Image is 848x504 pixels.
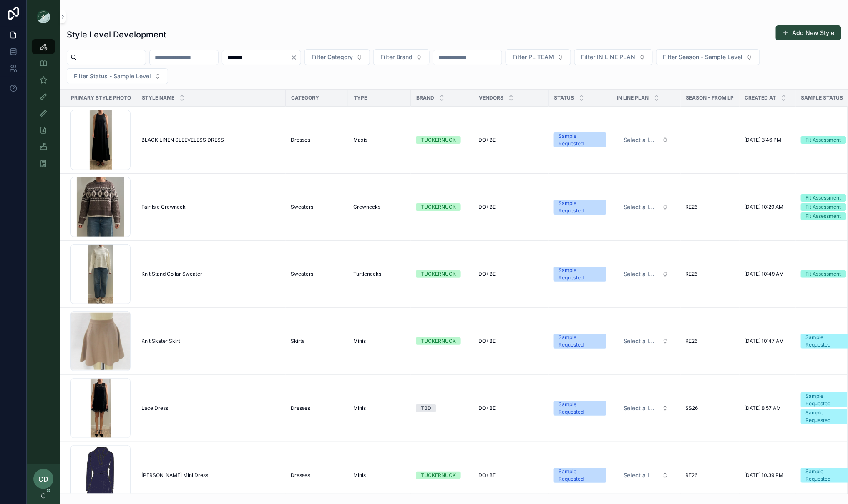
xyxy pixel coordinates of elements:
[776,25,841,40] button: Add New Style
[745,95,776,101] span: Created at
[291,472,343,479] a: Dresses
[291,472,310,479] span: Dresses
[686,338,735,344] a: RE26
[478,137,496,143] span: DO+BE
[656,49,760,65] button: Select Button
[617,468,675,483] button: Select Button
[617,95,649,101] span: IN LINE PLAN
[745,472,784,479] span: [DATE] 10:39 PM
[478,204,496,210] span: DO+BE
[421,270,456,278] div: TUCKERNUCK
[27,33,60,182] div: scrollable content
[141,204,281,210] a: Fair Isle Crewneck
[141,472,281,479] a: [PERSON_NAME] Mini Dress
[616,199,676,215] a: Select Button
[745,204,784,210] span: [DATE] 10:29 AM
[624,136,659,144] span: Select a IN LINE PLAN
[416,203,468,211] a: TUCKERNUCK
[479,95,503,101] span: Vendors
[478,338,544,344] a: DO+BE
[559,132,601,147] div: Sample Requested
[416,404,468,412] a: TBD
[291,204,313,210] span: Sweaters
[686,405,698,412] span: SS26
[806,203,841,211] div: Fit Assessment
[616,333,676,349] a: Select Button
[291,137,310,143] span: Dresses
[353,137,367,143] span: Maxis
[806,136,841,144] div: Fit Assessment
[478,405,496,412] span: DO+BE
[686,271,698,277] span: RE26
[686,204,698,210] span: RE26
[513,53,554,61] span: Filter PL TEAM
[559,468,601,483] div: Sample Requested
[291,405,310,412] span: Dresses
[745,338,784,344] span: [DATE] 10:47 AM
[291,271,313,277] span: Sweaters
[38,474,48,484] span: CD
[304,49,370,65] button: Select Button
[559,267,601,282] div: Sample Requested
[74,72,151,80] span: Filter Status - Sample Level
[574,49,653,65] button: Select Button
[312,53,353,61] span: Filter Category
[373,49,430,65] button: Select Button
[554,95,574,101] span: Status
[686,271,735,277] a: RE26
[142,95,174,101] span: Style Name
[745,204,791,210] a: [DATE] 10:29 AM
[559,334,601,349] div: Sample Requested
[353,271,406,277] a: Turtlenecks
[478,137,544,143] a: DO+BE
[353,204,380,210] span: Crewnecks
[353,472,406,479] a: Minis
[663,53,743,61] span: Filter Season - Sample Level
[141,271,281,277] a: Knit Stand Collar Sweater
[354,95,367,101] span: Type
[291,271,343,277] a: Sweaters
[506,49,571,65] button: Select Button
[616,467,676,483] a: Select Button
[416,270,468,278] a: TUCKERNUCK
[421,404,431,412] div: TBD
[559,401,601,416] div: Sample Requested
[291,54,301,61] button: Clear
[478,271,544,277] a: DO+BE
[353,204,406,210] a: Crewnecks
[806,194,841,202] div: Fit Assessment
[353,137,406,143] a: Maxis
[141,405,281,412] a: Lace Dress
[745,271,791,277] a: [DATE] 10:49 AM
[71,95,131,101] span: Primary Style Photo
[421,203,456,211] div: TUCKERNUCK
[478,472,544,479] a: DO+BE
[745,472,791,479] a: [DATE] 10:39 PM
[554,200,606,215] a: Sample Requested
[686,204,735,210] a: RE26
[37,10,50,23] img: App logo
[686,137,735,143] a: --
[554,468,606,483] a: Sample Requested
[478,472,496,479] span: DO+BE
[416,472,468,479] a: TUCKERNUCK
[478,204,544,210] a: DO+BE
[141,204,186,210] span: Fair Isle Crewneck
[291,137,343,143] a: Dresses
[745,405,781,412] span: [DATE] 8:57 AM
[141,405,168,412] span: Lace Dress
[141,137,281,143] a: BLACK LINEN SLEEVELESS DRESS
[559,200,601,215] div: Sample Requested
[806,212,841,220] div: Fit Assessment
[353,405,406,412] a: Minis
[806,270,841,278] div: Fit Assessment
[686,338,698,344] span: RE26
[686,472,735,479] a: RE26
[353,472,366,479] span: Minis
[478,405,544,412] a: DO+BE
[617,267,675,282] button: Select Button
[554,334,606,349] a: Sample Requested
[554,132,606,147] a: Sample Requested
[141,338,281,344] a: Knit Skater Skirt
